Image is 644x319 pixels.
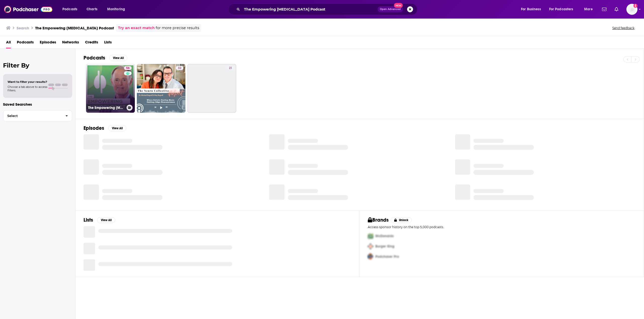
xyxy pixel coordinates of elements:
[4,5,52,14] img: Podchaser - Follow, Share and Rate Podcasts
[375,244,394,248] span: Burger King
[137,64,186,113] a: 32
[97,217,115,223] button: View All
[109,55,127,61] button: View All
[366,231,375,241] img: First Pro Logo
[521,6,541,13] span: For Business
[126,66,130,71] span: 56
[88,106,125,110] h3: The Empowering [MEDICAL_DATA] Podcast
[62,38,79,48] a: Networks
[107,6,125,13] span: Monitoring
[108,125,126,131] button: View All
[375,254,399,259] span: Podchaser Pro
[368,217,389,223] h2: Brands
[17,38,34,48] a: Podcasts
[40,38,56,48] a: Episodes
[394,3,403,8] span: New
[366,241,375,251] img: Second Pro Logo
[84,55,105,61] h2: Podcasts
[83,5,100,13] a: Charts
[104,5,132,13] button: open menu
[3,110,72,121] button: Select
[229,66,232,71] span: 21
[626,4,637,15] button: Show profile menu
[178,66,181,71] span: 32
[227,66,234,70] a: 21
[176,66,183,70] a: 32
[600,5,609,14] a: Show notifications dropdown
[86,64,135,113] a: 56The Empowering [MEDICAL_DATA] Podcast
[156,25,199,31] span: for more precise results
[87,6,97,13] span: Charts
[6,38,11,48] a: All
[233,4,422,15] div: Search podcasts, credits, & more...
[378,6,403,12] button: Open AdvancedNew
[584,6,593,13] span: More
[59,5,84,13] button: open menu
[549,6,573,13] span: For Podcasters
[104,38,112,48] a: Lists
[366,251,375,262] img: Third Pro Logo
[17,26,29,30] h3: Search
[626,4,637,15] span: Logged in as Ashley_Beenen
[8,80,47,84] span: Want to filter your results?
[3,102,72,107] p: Saved Searches
[546,5,581,13] button: open menu
[368,225,636,229] p: Access sponsor history on the top 5,000 podcasts.
[375,234,394,238] span: McDonalds
[124,66,132,70] a: 56
[118,25,155,31] a: Try an exact match
[3,114,61,117] span: Select
[380,8,401,11] span: Open Advanced
[611,26,636,30] button: Send feedback
[581,5,599,13] button: open menu
[242,5,378,13] input: Search podcasts, credits, & more...
[517,5,547,13] button: open menu
[626,4,637,15] img: User Profile
[391,217,412,223] button: Unlock
[84,55,127,61] a: PodcastsView All
[3,62,72,69] h2: Filter By
[84,217,115,223] a: ListsView All
[633,4,637,8] svg: Add a profile image
[62,6,77,13] span: Podcasts
[187,64,236,113] a: 21
[35,26,114,30] h3: The Empowering [MEDICAL_DATA] Podcast
[8,85,47,92] span: Choose a tab above to access filters.
[84,217,93,223] h2: Lists
[84,125,126,131] a: EpisodesView All
[613,5,620,14] a: Show notifications dropdown
[85,38,98,48] a: Credits
[84,125,104,131] h2: Episodes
